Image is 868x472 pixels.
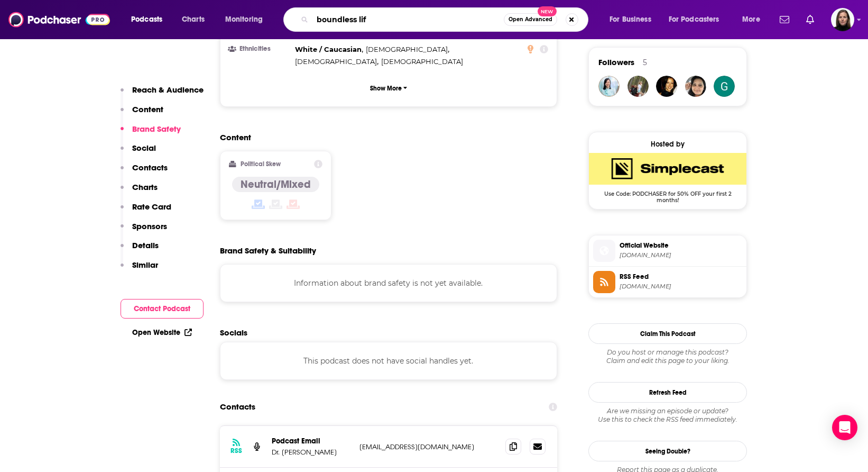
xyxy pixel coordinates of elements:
a: Open Website [132,328,192,337]
span: Logged in as BevCat3 [831,8,854,31]
p: Content [132,104,163,114]
button: Refresh Feed [588,382,747,403]
span: RSS Feed [620,272,742,282]
button: Contact Podcast [121,299,204,319]
button: Social [121,143,156,162]
button: Content [121,104,163,124]
span: [DEMOGRAPHIC_DATA] [381,57,463,66]
h2: Socials [220,328,557,338]
span: , [295,43,363,56]
img: GranMastaDee [627,76,649,97]
a: Charts [175,11,211,28]
img: shelbyjanner [685,76,706,97]
span: More [742,12,760,27]
div: This podcast does not have social handles yet. [220,342,557,380]
span: Do you host or manage this podcast? [588,348,747,357]
div: Claim and edit this page to your liking. [588,348,747,365]
img: SimpleCast Deal: Use Code: PODCHASER for 50% OFF your first 2 months! [589,153,746,185]
p: Rate Card [132,202,171,212]
p: Reach & Audience [132,85,204,95]
p: [EMAIL_ADDRESS][DOMAIN_NAME] [359,442,497,451]
button: Charts [121,182,158,202]
span: Charts [182,12,205,27]
button: Reach & Audience [121,85,204,104]
span: White / Caucasian [295,45,362,53]
h3: RSS [230,447,242,455]
span: Podcasts [131,12,162,27]
h3: Ethnicities [229,46,291,52]
h2: Political Skew [241,160,281,168]
a: Official Website[DOMAIN_NAME] [593,240,742,262]
div: Information about brand safety is not yet available. [220,264,557,302]
h2: Brand Safety & Suitability [220,246,316,256]
p: Podcast Email [272,437,351,446]
button: Details [121,240,159,260]
button: open menu [735,11,773,28]
button: Claim This Podcast [588,323,747,344]
div: 5 [643,58,647,67]
span: New [538,6,557,16]
span: drstephanieestima.com [620,251,742,259]
span: [DEMOGRAPHIC_DATA] [295,57,377,66]
div: Open Intercom Messenger [832,415,857,440]
p: Details [132,240,159,250]
button: Open AdvancedNew [504,13,557,26]
button: Brand Safety [121,124,181,143]
div: Hosted by [589,140,746,149]
span: Monitoring [225,12,263,27]
span: For Podcasters [669,12,719,27]
img: hardingae75 [656,76,677,97]
span: feeds.simplecast.com [620,283,742,291]
span: , [366,43,449,56]
a: Show notifications dropdown [775,11,793,29]
p: Similar [132,260,158,270]
span: Open Advanced [509,17,552,22]
h4: Neutral/Mixed [241,178,311,191]
input: Search podcasts, credits, & more... [312,11,504,28]
p: Show More [370,85,402,92]
button: Similar [121,260,158,279]
p: Dr. [PERSON_NAME] [272,448,351,457]
h2: Content [220,132,549,142]
img: theenlightenedpharmacist [598,76,620,97]
a: RSS Feed[DOMAIN_NAME] [593,271,742,293]
button: Rate Card [121,202,171,221]
button: open menu [124,11,176,28]
p: Contacts [132,162,168,173]
span: For Business [610,12,651,27]
span: [DEMOGRAPHIC_DATA] [366,45,448,53]
button: Show More [229,78,548,98]
span: Use Code: PODCHASER for 50% OFF your first 2 months! [589,185,746,204]
img: GeeBee [714,76,735,97]
span: , [295,56,378,68]
button: open menu [218,11,276,28]
button: Show profile menu [831,8,854,31]
p: Sponsors [132,221,167,231]
p: Social [132,143,156,153]
a: SimpleCast Deal: Use Code: PODCHASER for 50% OFF your first 2 months! [589,153,746,203]
img: User Profile [831,8,854,31]
div: Are we missing an episode or update? Use this to check the RSS feed immediately. [588,407,747,424]
img: Podchaser - Follow, Share and Rate Podcasts [8,10,110,30]
a: Seeing Double? [588,441,747,461]
button: open menu [602,11,664,28]
p: Charts [132,182,158,192]
span: Official Website [620,241,742,250]
a: Show notifications dropdown [802,11,818,29]
p: Brand Safety [132,124,181,134]
button: open menu [662,11,735,28]
button: Contacts [121,162,168,182]
h2: Contacts [220,397,255,417]
div: Search podcasts, credits, & more... [293,7,598,32]
button: Sponsors [121,221,167,241]
span: Followers [598,57,634,67]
